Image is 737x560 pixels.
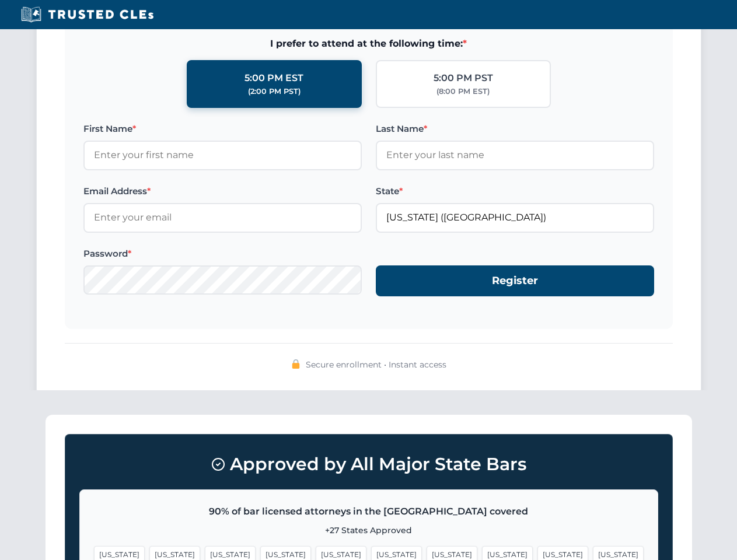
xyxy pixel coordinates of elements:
[376,265,654,296] button: Register
[291,359,301,369] img: 🔒
[434,71,493,86] div: 5:00 PM PST
[376,203,654,232] input: Florida (FL)
[83,36,654,51] span: I prefer to attend at the following time:
[83,184,362,198] label: Email Address
[244,71,303,86] div: 5:00 PM EST
[436,86,490,97] div: (8:00 PM EST)
[83,247,362,261] label: Password
[18,6,157,23] img: Trusted CLEs
[94,504,644,519] p: 90% of bar licensed attorneys in the [GEOGRAPHIC_DATA] covered
[94,524,644,537] p: +27 States Approved
[306,358,446,371] span: Secure enrollment • Instant access
[248,86,301,97] div: (2:00 PM PST)
[83,203,362,232] input: Enter your email
[376,141,654,170] input: Enter your last name
[79,449,658,480] h3: Approved by All Major State Bars
[376,184,654,198] label: State
[376,122,654,136] label: Last Name
[83,141,362,170] input: Enter your first name
[83,122,362,136] label: First Name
